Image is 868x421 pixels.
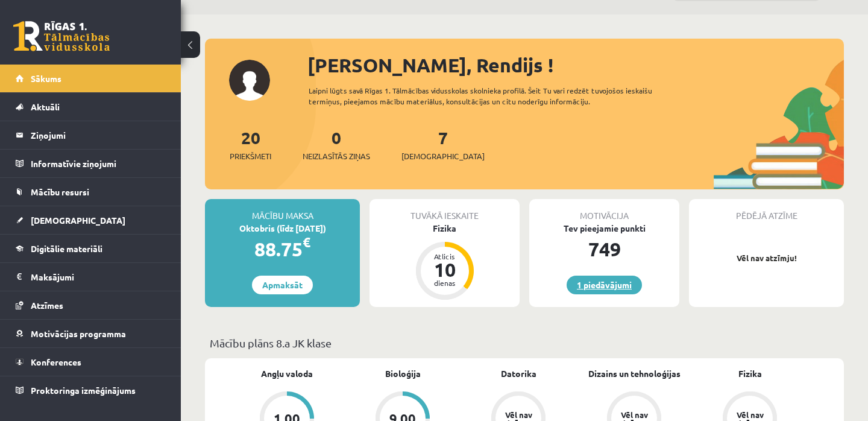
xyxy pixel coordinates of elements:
[695,252,838,264] p: Vēl nav atzīmju!
[252,276,313,294] a: Apmaksāt
[230,150,271,162] span: Priekšmeti
[689,199,844,222] div: Pēdējā atzīme
[16,348,166,376] a: Konferences
[31,263,166,291] legend: Maksājumi
[205,235,360,264] div: 88.75
[309,85,692,107] div: Laipni lūgts savā Rīgas 1. Tālmācības vidusskolas skolnieka profilā. Šeit Tu vari redzēt tuvojošo...
[16,93,166,121] a: Aktuāli
[529,199,679,222] div: Motivācija
[370,222,520,302] a: Fizika Atlicis 10 dienas
[205,199,360,222] div: Mācību maksa
[31,121,166,149] legend: Ziņojumi
[16,376,166,404] a: Proktoringa izmēģinājums
[529,222,679,235] div: Tev pieejamie punkti
[307,51,844,80] div: [PERSON_NAME], Rendijs !
[16,291,166,319] a: Atzīmes
[401,150,485,162] span: [DEMOGRAPHIC_DATA]
[31,300,63,311] span: Atzīmes
[31,356,81,367] span: Konferences
[385,367,421,380] a: Bioloģija
[31,243,102,254] span: Digitālie materiāli
[31,150,166,177] legend: Informatīvie ziņojumi
[16,206,166,234] a: [DEMOGRAPHIC_DATA]
[16,263,166,291] a: Maksājumi
[16,65,166,92] a: Sākums
[427,279,463,286] div: dienas
[303,150,370,162] span: Neizlasītās ziņas
[31,215,125,226] span: [DEMOGRAPHIC_DATA]
[567,276,642,294] a: 1 piedāvājumi
[16,150,166,177] a: Informatīvie ziņojumi
[31,101,60,112] span: Aktuāli
[370,199,520,222] div: Tuvākā ieskaite
[427,253,463,260] div: Atlicis
[588,367,681,380] a: Dizains un tehnoloģijas
[205,222,360,235] div: Oktobris (līdz [DATE])
[738,367,762,380] a: Fizika
[16,121,166,149] a: Ziņojumi
[16,235,166,262] a: Digitālie materiāli
[230,127,271,162] a: 20Priekšmeti
[210,335,839,351] p: Mācību plāns 8.a JK klase
[303,127,370,162] a: 0Neizlasītās ziņas
[16,178,166,206] a: Mācību resursi
[401,127,485,162] a: 7[DEMOGRAPHIC_DATA]
[261,367,313,380] a: Angļu valoda
[427,260,463,279] div: 10
[31,186,89,197] span: Mācību resursi
[31,73,61,84] span: Sākums
[13,21,110,51] a: Rīgas 1. Tālmācības vidusskola
[16,320,166,347] a: Motivācijas programma
[31,328,126,339] span: Motivācijas programma
[303,233,310,251] span: €
[370,222,520,235] div: Fizika
[529,235,679,264] div: 749
[31,385,136,396] span: Proktoringa izmēģinājums
[501,367,536,380] a: Datorika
